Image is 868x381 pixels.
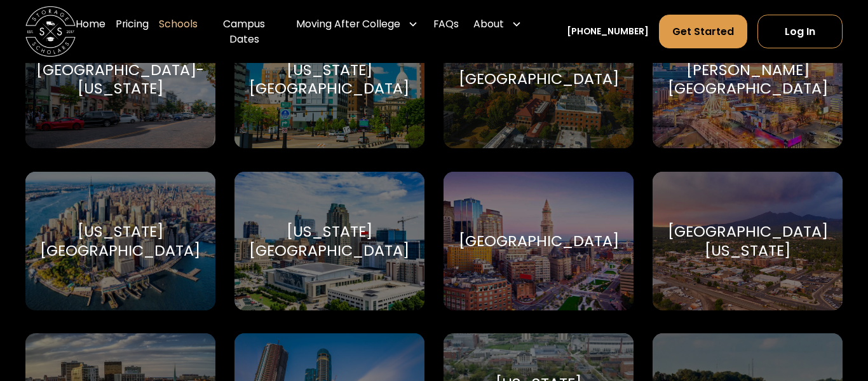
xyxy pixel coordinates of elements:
[459,69,619,88] div: [GEOGRAPHIC_DATA]
[249,60,409,98] div: [US_STATE][GEOGRAPHIC_DATA]
[473,17,504,32] div: About
[444,172,634,310] a: Go to selected school
[25,10,215,148] a: Go to selected school
[444,10,634,148] a: Go to selected school
[459,232,619,251] div: [GEOGRAPHIC_DATA]
[36,60,204,98] div: [GEOGRAPHIC_DATA]-[US_STATE]
[653,172,843,310] a: Go to selected school
[668,222,828,260] div: [GEOGRAPHIC_DATA][US_STATE]
[207,6,281,57] a: Campus Dates
[668,60,828,98] div: [PERSON_NAME][GEOGRAPHIC_DATA]
[234,10,424,148] a: Go to selected school
[25,172,215,310] a: Go to selected school
[659,15,747,48] a: Get Started
[468,6,527,41] div: About
[249,222,409,260] div: [US_STATE][GEOGRAPHIC_DATA]
[433,6,459,57] a: FAQs
[25,6,76,57] a: home
[25,6,76,57] img: Storage Scholars main logo
[567,25,649,38] a: [PHONE_NUMBER]
[757,15,843,48] a: Log In
[296,17,400,32] div: Moving After College
[76,6,105,57] a: Home
[116,6,149,57] a: Pricing
[653,10,843,148] a: Go to selected school
[159,6,198,57] a: Schools
[291,6,423,41] div: Moving After College
[234,172,424,310] a: Go to selected school
[40,222,200,260] div: [US_STATE][GEOGRAPHIC_DATA]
